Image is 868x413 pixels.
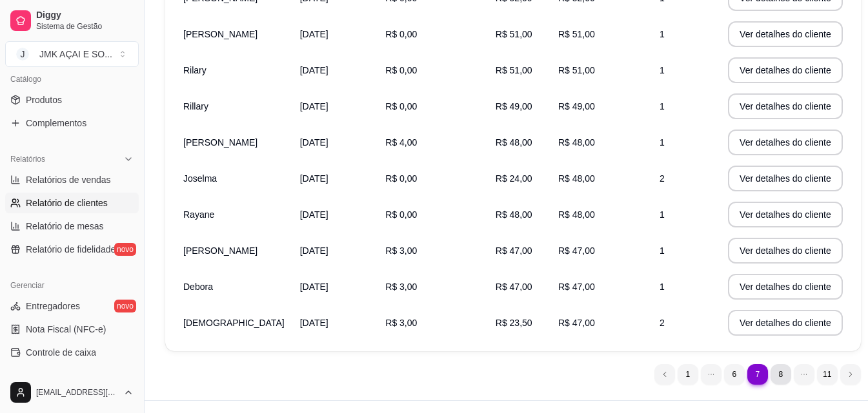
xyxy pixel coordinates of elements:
span: R$ 0,00 [385,173,417,184]
span: R$ 51,00 [558,65,595,75]
span: 1 [660,282,665,292]
span: [DATE] [300,137,328,148]
li: pagination item 11 [817,364,838,385]
a: Controle de caixa [5,342,139,363]
a: Complementos [5,113,139,133]
span: R$ 47,00 [558,282,595,292]
span: 1 [660,137,665,148]
div: JMK AÇAI E SO ... [39,48,112,61]
button: Ver detalhes do cliente [728,130,843,155]
li: next page button [840,364,861,385]
button: Ver detalhes do cliente [728,166,843,191]
span: R$ 4,00 [385,137,417,148]
span: [PERSON_NAME] [183,245,257,256]
span: Diggy [36,10,134,21]
span: Relatórios [10,154,45,164]
span: Debora [183,282,213,292]
span: R$ 49,00 [496,101,532,111]
a: Nota Fiscal (NFC-e) [5,319,139,340]
span: R$ 0,00 [385,209,417,220]
button: Ver detalhes do cliente [728,57,843,83]
span: Nota Fiscal (NFC-e) [26,323,106,336]
span: 1 [660,245,665,256]
button: Ver detalhes do cliente [728,21,843,47]
span: Rilary [183,65,207,75]
span: Controle de caixa [26,346,96,359]
span: 1 [660,209,665,220]
div: Catálogo [5,69,139,90]
div: Gerenciar [5,275,139,296]
span: 2 [660,173,665,184]
span: 1 [660,101,665,111]
span: R$ 48,00 [558,173,595,184]
li: previous page button [654,364,675,385]
li: pagination item 6 [724,364,745,385]
span: Relatório de mesas [26,220,104,233]
span: Complementos [26,117,86,130]
span: [DATE] [300,101,328,111]
button: Ver detalhes do cliente [728,238,843,264]
span: [PERSON_NAME] [183,29,257,39]
span: [DATE] [300,209,328,220]
li: pagination item 7 active [747,364,768,385]
span: [DATE] [300,173,328,184]
span: Relatório de clientes [26,197,108,209]
span: Controle de fiado [26,369,95,382]
span: R$ 24,00 [496,173,532,184]
span: 1 [660,29,665,39]
a: Relatório de fidelidadenovo [5,239,139,260]
span: Rillary [183,101,208,111]
span: [DATE] [300,65,328,75]
span: Relatórios de vendas [26,173,111,186]
span: R$ 0,00 [385,101,417,111]
span: R$ 3,00 [385,282,417,292]
span: R$ 48,00 [558,137,595,148]
li: pagination item 8 [771,364,791,385]
span: Relatório de fidelidade [26,243,116,256]
button: Ver detalhes do cliente [728,274,843,300]
span: R$ 47,00 [496,282,532,292]
span: [DATE] [300,282,328,292]
span: R$ 49,00 [558,101,595,111]
span: J [16,48,29,61]
span: Entregadores [26,300,80,312]
a: Relatório de clientes [5,193,139,213]
a: Produtos [5,90,139,110]
button: Ver detalhes do cliente [728,93,843,119]
span: R$ 51,00 [496,65,532,75]
span: Sistema de Gestão [36,21,134,32]
span: 1 [660,65,665,75]
li: dots element [794,364,814,385]
span: [DATE] [300,245,328,256]
span: [EMAIL_ADDRESS][DOMAIN_NAME] [36,387,118,398]
button: Select a team [5,41,139,67]
span: [DEMOGRAPHIC_DATA] [183,318,285,328]
a: Relatório de mesas [5,216,139,236]
span: R$ 47,00 [558,318,595,328]
span: R$ 23,50 [496,318,532,328]
button: [EMAIL_ADDRESS][DOMAIN_NAME] [5,377,139,408]
span: [DATE] [300,318,328,328]
span: Joselma [183,173,217,184]
button: Ver detalhes do cliente [728,202,843,227]
span: R$ 3,00 [385,245,417,256]
button: Ver detalhes do cliente [728,310,843,336]
span: R$ 3,00 [385,318,417,328]
span: 2 [660,318,665,328]
span: R$ 51,00 [558,29,595,39]
span: R$ 0,00 [385,29,417,39]
li: dots element [701,364,722,385]
span: [PERSON_NAME] [183,137,257,148]
a: Entregadoresnovo [5,296,139,316]
span: Produtos [26,93,62,106]
span: R$ 48,00 [496,137,532,148]
li: pagination item 1 [678,364,698,385]
span: R$ 51,00 [496,29,532,39]
span: R$ 47,00 [558,245,595,256]
nav: pagination navigation [648,358,867,391]
span: R$ 0,00 [385,65,417,75]
a: Controle de fiado [5,365,139,386]
span: R$ 48,00 [558,209,595,220]
span: R$ 48,00 [496,209,532,220]
span: R$ 47,00 [496,245,532,256]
